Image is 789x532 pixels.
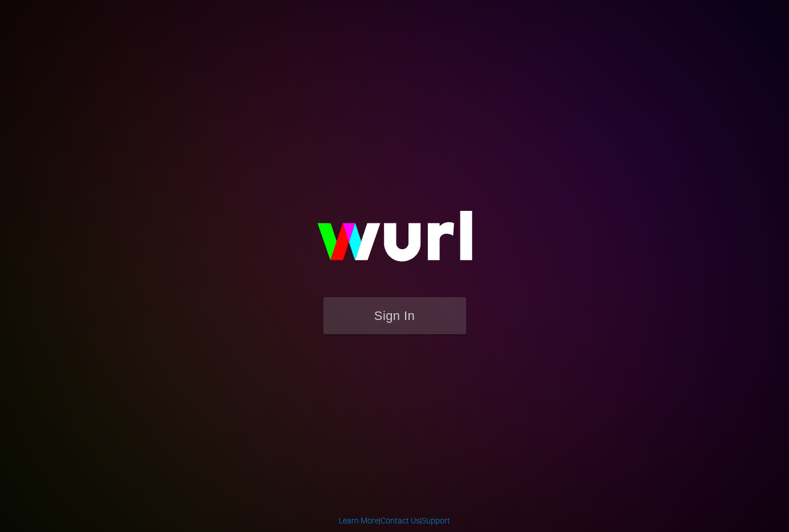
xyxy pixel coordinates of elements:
[339,515,450,526] div: | |
[381,516,420,525] a: Contact Us
[422,516,450,525] a: Support
[323,297,466,334] button: Sign In
[339,516,379,525] a: Learn More
[281,186,509,297] img: wurl-logo-on-black-223613ac3d8ba8fe6dc639794a292ebdb59501304c7dfd60c99c58986ef67473.svg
